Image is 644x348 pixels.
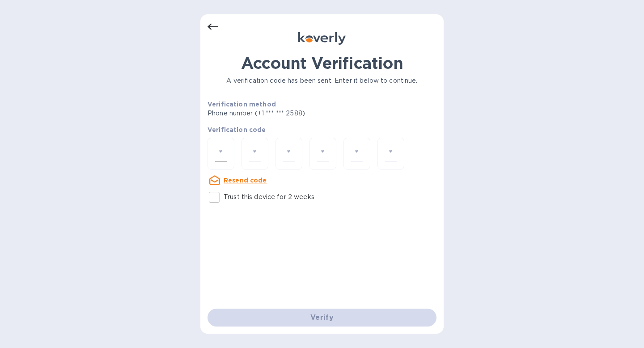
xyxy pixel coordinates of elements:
u: Resend code [224,177,267,184]
p: A verification code has been sent. Enter it below to continue. [208,76,436,85]
p: Verification code [208,125,436,134]
h1: Account Verification [208,54,436,72]
p: Phone number (+1 *** *** 2588) [208,109,373,118]
b: Verification method [208,101,276,108]
p: Trust this device for 2 weeks [224,192,314,202]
